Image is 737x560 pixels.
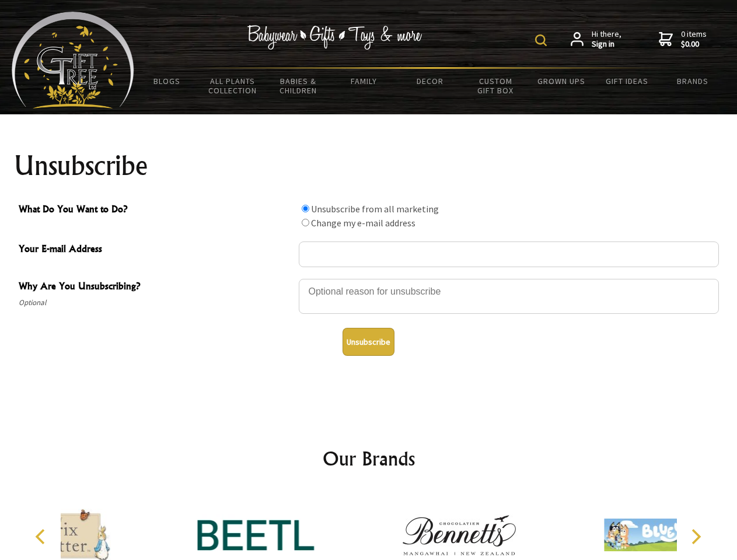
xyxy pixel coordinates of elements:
[12,12,134,108] img: Babyware - Gifts - Toys and more...
[681,29,707,50] span: 0 items
[299,242,719,267] input: Your E-mail Address
[571,29,621,50] a: Hi there,Sign in
[29,524,55,549] button: Previous
[592,29,621,50] span: Hi there,
[659,29,707,50] a: 0 items$0.00
[311,203,439,215] label: Unsubscribe from all marketing
[19,202,293,219] span: What Do You Want to Do?
[535,34,547,46] img: product search
[528,69,594,93] a: Grown Ups
[14,152,724,180] h1: Unsubscribe
[19,242,293,258] span: Your E-mail Address
[19,279,293,296] span: Why Are You Unsubscribing?
[594,69,660,93] a: Gift Ideas
[343,328,394,356] button: Unsubscribe
[134,69,200,93] a: BLOGS
[397,69,463,93] a: Decor
[302,205,309,212] input: What Do You Want to Do?
[660,69,726,93] a: Brands
[302,219,309,226] input: What Do You Want to Do?
[683,524,708,549] button: Next
[19,296,293,310] span: Optional
[200,69,266,103] a: All Plants Collection
[331,69,397,93] a: Family
[299,279,719,314] textarea: Why Are You Unsubscribing?
[266,69,331,103] a: Babies & Children
[311,217,415,229] label: Change my e-mail address
[592,39,621,50] strong: Sign in
[681,39,707,50] strong: $0.00
[23,444,714,473] h2: Our Brands
[247,25,422,50] img: Babywear - Gifts - Toys & more
[463,69,529,103] a: Custom Gift Box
